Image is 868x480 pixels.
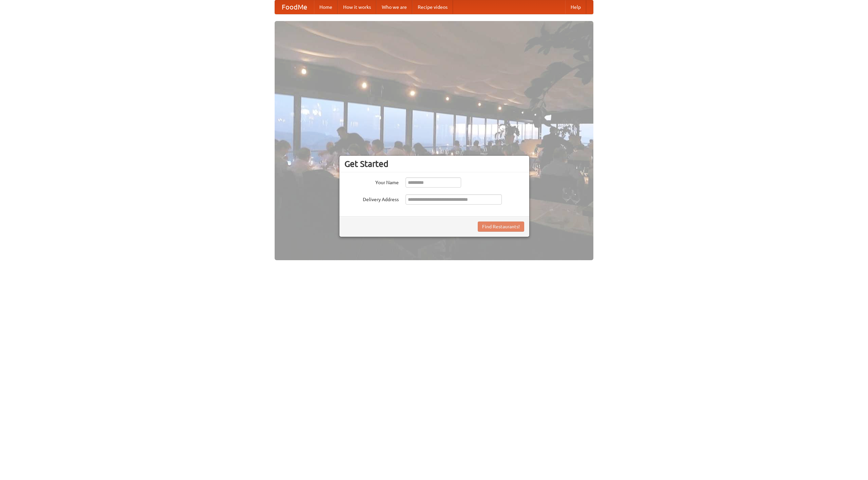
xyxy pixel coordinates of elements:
label: Your Name [344,177,399,186]
h3: Get Started [344,159,524,169]
a: FoodMe [275,0,314,14]
label: Delivery Address [344,194,399,203]
button: Find Restaurants! [478,222,524,232]
a: Help [565,0,586,14]
a: Recipe videos [412,0,453,14]
a: Who we are [376,0,412,14]
a: Home [314,0,338,14]
a: How it works [338,0,376,14]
